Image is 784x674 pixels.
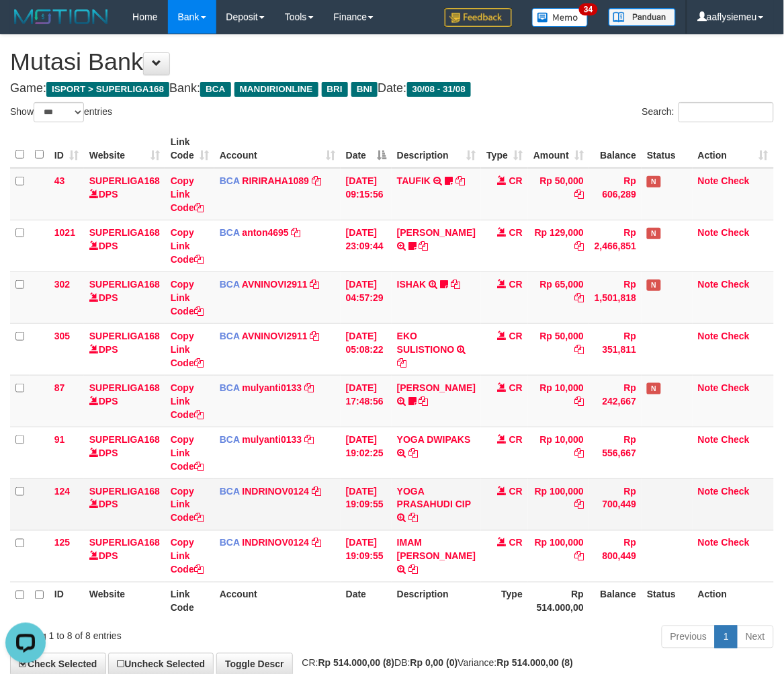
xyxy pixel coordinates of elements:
[410,658,458,669] strong: Rp 0,00 (0)
[84,168,165,220] td: DPS
[509,227,523,238] span: CR
[574,344,584,355] a: Copy Rp 50,000 to clipboard
[481,582,528,620] th: Type
[54,175,65,186] span: 43
[397,227,476,238] a: [PERSON_NAME]
[341,478,392,530] td: [DATE] 19:09:55
[574,241,584,251] a: Copy Rp 129,000 to clipboard
[397,486,471,510] a: YOGA PRASAHUDI CIP
[341,220,392,271] td: [DATE] 23:09:44
[220,227,240,238] span: BCA
[341,130,392,168] th: Date: activate to sort column descending
[220,175,240,186] span: BCA
[574,551,584,562] a: Copy Rp 100,000 to clipboard
[89,382,160,393] a: SUPERLIGA168
[341,530,392,582] td: [DATE] 19:09:55
[722,434,750,445] a: Check
[397,331,455,355] a: EKO SULISTIONO
[509,538,523,548] span: CR
[528,582,589,620] th: Rp 514.000,00
[89,331,160,341] a: SUPERLIGA168
[171,227,204,265] a: Copy Link Code
[243,382,302,393] a: mulyanti0133
[528,530,589,582] td: Rp 100,000
[589,427,642,478] td: Rp 556,667
[220,538,240,548] span: BCA
[84,427,165,478] td: DPS
[574,499,584,510] a: Copy Rp 100,000 to clipboard
[200,82,230,97] span: BCA
[722,175,750,186] a: Check
[54,434,65,445] span: 91
[54,538,70,548] span: 125
[397,357,406,368] a: Copy EKO SULISTIONO to clipboard
[318,658,395,669] strong: Rp 514.000,00 (8)
[497,658,574,669] strong: Rp 514.000,00 (8)
[589,271,642,323] td: Rp 1,501,818
[509,331,523,341] span: CR
[310,331,320,341] a: Copy AVNINOVI2911 to clipboard
[397,382,476,393] a: [PERSON_NAME]
[532,8,589,27] img: Button%20Memo.svg
[304,434,314,445] a: Copy mulyanti0133 to clipboard
[171,538,204,575] a: Copy Link Code
[89,175,160,186] a: SUPERLIGA168
[451,279,460,290] a: Copy ISHAK to clipboard
[589,130,642,168] th: Balance
[54,279,70,290] span: 302
[589,168,642,220] td: Rp 606,289
[341,582,392,620] th: Date
[89,486,160,497] a: SUPERLIGA168
[698,331,719,341] a: Note
[528,375,589,427] td: Rp 10,000
[296,658,574,669] span: CR: DB: Variance:
[722,331,750,341] a: Check
[737,626,774,648] a: Next
[647,280,660,291] span: Has Note
[54,486,70,497] span: 124
[589,582,642,620] th: Balance
[171,382,204,420] a: Copy Link Code
[662,626,715,648] a: Previous
[589,478,642,530] td: Rp 700,449
[220,279,240,290] span: BCA
[589,530,642,582] td: Rp 800,449
[89,434,160,445] a: SUPERLIGA168
[481,130,528,168] th: Type: activate to sort column ascending
[10,102,112,122] label: Show entries
[647,176,660,187] span: Has Note
[528,478,589,530] td: Rp 100,000
[243,227,289,238] a: anton4695
[722,538,750,548] a: Check
[84,130,165,168] th: Website: activate to sort column ascending
[220,331,240,341] span: BCA
[165,582,214,620] th: Link Code
[407,82,472,97] span: 30/08 - 31/08
[419,396,429,407] a: Copy SILVA SARI S to clipboard
[609,8,676,26] img: panduan.png
[509,434,523,445] span: CR
[693,582,774,620] th: Action
[698,279,719,290] a: Note
[243,434,302,445] a: mulyanti0133
[165,130,214,168] th: Link Code: activate to sort column ascending
[509,486,523,497] span: CR
[647,383,660,394] span: Has Note
[84,323,165,375] td: DPS
[574,189,584,200] a: Copy Rp 50,000 to clipboard
[408,448,418,458] a: Copy YOGA DWIPAKS to clipboard
[698,538,719,548] a: Note
[49,130,84,168] th: ID: activate to sort column ascending
[397,434,471,445] a: YOGA DWIPAKS
[397,279,427,290] a: ISHAK
[243,486,310,497] a: INDRINOV0124
[171,175,204,213] a: Copy Link Code
[698,382,719,393] a: Note
[292,227,301,238] a: Copy anton4695 to clipboard
[589,323,642,375] td: Rp 351,811
[528,168,589,220] td: Rp 50,000
[642,102,774,122] label: Search:
[509,279,523,290] span: CR
[220,382,240,393] span: BCA
[312,486,321,497] a: Copy INDRINOV0124 to clipboard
